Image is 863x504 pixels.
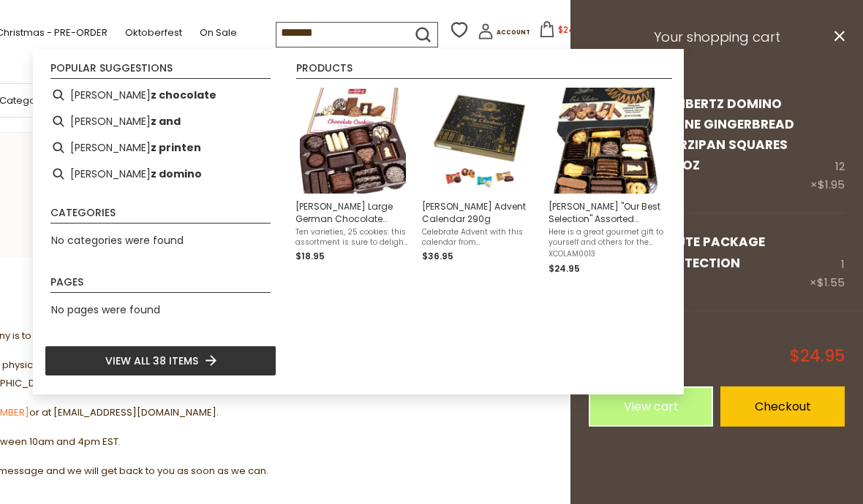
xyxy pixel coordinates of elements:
li: Lambertz Large German Chocolate Cookie Assortment, 17.6 oz. [290,82,416,282]
li: lambertz printen [45,134,276,161]
b: z and [151,113,181,130]
a: View cart [589,386,713,427]
div: 1 × [810,232,845,291]
span: $1.55 [817,275,845,290]
span: XCOLAM0013 [549,249,663,259]
a: Lambertz Domino Steine Gingerbread Marzipan Squares 4.4 oz [658,95,794,175]
span: [PERSON_NAME] Advent Calendar 290g [422,200,537,225]
span: View all 38 items [105,353,198,369]
b: z chocolate [151,87,216,104]
span: No pages were found [51,302,160,317]
li: Popular suggestions [50,63,271,79]
a: [PERSON_NAME] Advent Calendar 290gCelebrate Advent with this calendar from [PERSON_NAME]! This ca... [422,88,537,276]
span: $24.95 [549,262,580,275]
a: On Sale [200,25,237,41]
span: [PERSON_NAME] Large German Chocolate Cookie Assortment, 17.6 oz. [295,200,410,225]
a: Checkout [720,386,845,427]
li: lambertz domino [45,161,276,187]
a: [PERSON_NAME] "Our Best Selection" Assorted Gourmet Cookies in Black Gift Tin, 17.6 ozHere is a g... [549,88,663,276]
span: $24.95 [558,23,589,36]
div: Instant Search Results [33,49,684,394]
li: Lambertz "Our Best Selection" Assorted Gourmet Cookies in Black Gift Tin, 17.6 oz [543,82,669,282]
li: Pages [50,277,271,293]
b: z domino [151,166,202,183]
li: Lambertz Advent Calendar 290g [416,82,543,282]
a: Route Package Protection [658,233,765,271]
span: Here is a great gourmet gift to yourself and others for the holiday season. From [GEOGRAPHIC_DATA... [549,227,663,248]
a: Account [478,23,530,45]
li: lambertz and [45,108,276,134]
b: z printen [151,140,201,156]
li: lambertz chocolate [45,82,276,108]
a: [PERSON_NAME] Large German Chocolate Cookie Assortment, 17.6 oz.Ten varieties, 25 cookies: this a... [295,88,410,276]
li: Products [296,63,672,79]
a: Oktoberfest [125,25,182,41]
span: $24.95 [790,348,845,364]
span: $36.95 [422,250,453,262]
span: No categories were found [51,233,184,248]
button: $24.95 [533,21,595,43]
span: $18.95 [295,250,325,262]
li: Categories [50,207,271,224]
span: [PERSON_NAME] "Our Best Selection" Assorted Gourmet Cookies in Black Gift Tin, 17.6 oz [549,200,663,225]
li: View all 38 items [45,345,276,376]
span: Celebrate Advent with this calendar from [PERSON_NAME]! This calendar has an assortment of 4 [PER... [422,227,537,248]
span: Account [497,28,530,37]
div: 12 × [810,93,845,195]
span: $1.95 [818,177,845,192]
span: Ten varieties, 25 cookies: this assortment is sure to delight any chocolate-dipped cookie lovers.... [295,227,410,248]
